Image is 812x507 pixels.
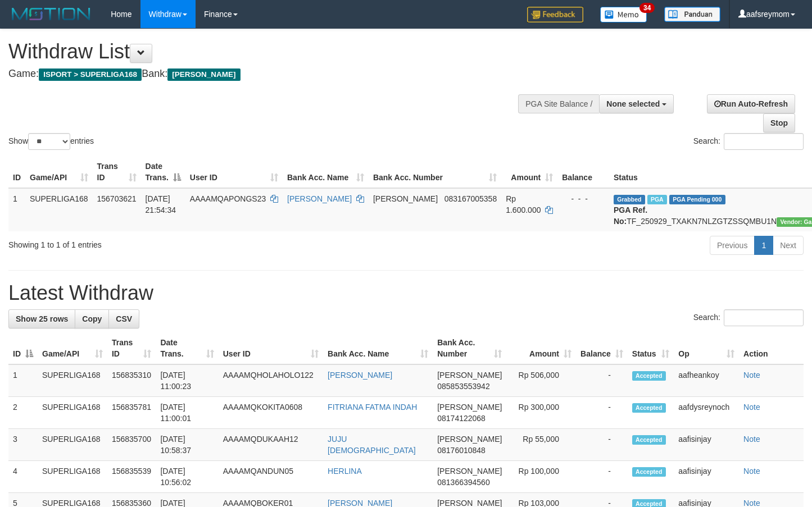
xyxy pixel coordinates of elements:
a: Show 25 rows [8,309,75,328]
a: [PERSON_NAME] [328,371,392,380]
td: Rp 55,000 [506,429,576,461]
button: None selected [599,94,674,113]
td: SUPERLIGA168 [25,188,93,231]
td: - [576,429,628,461]
td: [DATE] 11:00:23 [156,364,218,397]
label: Search: [693,133,804,150]
a: CSV [108,309,139,328]
span: [PERSON_NAME] [373,194,438,203]
a: Next [773,236,804,255]
span: Copy 085853553942 to clipboard [437,382,489,391]
span: Copy 08174122068 to clipboard [437,414,486,423]
span: Accepted [632,371,666,381]
th: Bank Acc. Name: activate to sort column ascending [283,156,369,188]
td: AAAAMQHOLAHOLO122 [219,364,323,397]
th: Game/API: activate to sort column ascending [25,156,93,188]
td: 1 [8,188,25,231]
th: Status: activate to sort column ascending [628,332,674,364]
span: [DATE] 21:54:34 [146,194,176,214]
span: Copy 08176010848 to clipboard [437,446,486,455]
th: Amount: activate to sort column ascending [501,156,557,188]
td: 156835700 [107,429,156,461]
img: MOTION_logo.png [8,6,94,22]
a: 1 [754,236,773,255]
th: User ID: activate to sort column ascending [219,332,323,364]
th: Action [739,332,804,364]
td: - [576,397,628,429]
td: SUPERLIGA168 [38,461,107,493]
a: Note [743,467,760,476]
span: Rp 1.600.000 [506,194,541,214]
td: SUPERLIGA168 [38,364,107,397]
div: Showing 1 to 1 of 1 entries [8,235,330,250]
a: Note [743,403,760,412]
a: JUJU [DEMOGRAPHIC_DATA] [328,435,416,455]
span: PGA Pending [669,195,725,204]
th: ID [8,156,25,188]
th: Game/API: activate to sort column ascending [38,332,107,364]
td: SUPERLIGA168 [38,429,107,461]
th: Op: activate to sort column ascending [674,332,739,364]
span: Accepted [632,435,666,445]
span: [PERSON_NAME] [167,68,240,81]
th: Trans ID: activate to sort column ascending [107,332,156,364]
h4: Game: Bank: [8,68,530,80]
span: [PERSON_NAME] [437,371,502,380]
div: - - - [562,193,605,204]
td: aafisinjay [674,461,739,493]
label: Search: [693,309,804,326]
th: ID: activate to sort column descending [8,332,38,364]
span: Copy [82,314,102,323]
input: Search: [724,309,804,326]
a: HERLINA [328,467,362,476]
td: 156835539 [107,461,156,493]
h1: Latest Withdraw [8,282,804,304]
span: Copy 083167005358 to clipboard [444,194,497,203]
span: Accepted [632,467,666,477]
td: [DATE] 10:58:37 [156,429,218,461]
img: Button%20Memo.svg [600,7,647,22]
th: Date Trans.: activate to sort column ascending [156,332,218,364]
a: [PERSON_NAME] [287,194,352,203]
h1: Withdraw List [8,40,530,63]
td: Rp 100,000 [506,461,576,493]
th: Date Trans.: activate to sort column descending [141,156,185,188]
th: Amount: activate to sort column ascending [506,332,576,364]
td: AAAAMQANDUN05 [219,461,323,493]
th: User ID: activate to sort column ascending [185,156,283,188]
input: Search: [724,133,804,150]
td: aafheankoy [674,364,739,397]
span: Show 25 rows [16,314,68,323]
td: aafdysreynoch [674,397,739,429]
td: 3 [8,429,38,461]
div: PGA Site Balance / [518,94,599,113]
label: Show entries [8,133,94,150]
span: [PERSON_NAME] [437,435,502,444]
a: Note [743,371,760,380]
td: SUPERLIGA168 [38,397,107,429]
th: Trans ID: activate to sort column ascending [93,156,141,188]
td: aafisinjay [674,429,739,461]
img: Feedback.jpg [527,7,583,22]
span: Copy 081366394560 to clipboard [437,478,489,487]
b: PGA Ref. No: [614,205,647,226]
td: [DATE] 11:00:01 [156,397,218,429]
img: panduan.png [664,7,720,22]
span: 156703621 [97,194,137,203]
span: [PERSON_NAME] [437,467,502,476]
span: None selected [606,99,660,108]
td: 2 [8,397,38,429]
span: AAAAMQAPONGS23 [190,194,266,203]
span: 34 [639,3,655,13]
a: Stop [763,113,795,133]
span: ISPORT > SUPERLIGA168 [39,68,142,81]
a: Previous [710,236,755,255]
td: AAAAMQDUKAAH12 [219,429,323,461]
td: [DATE] 10:56:02 [156,461,218,493]
td: Rp 300,000 [506,397,576,429]
td: AAAAMQKOKITA0608 [219,397,323,429]
span: Grabbed [614,195,645,204]
span: Accepted [632,403,666,413]
th: Bank Acc. Number: activate to sort column ascending [433,332,506,364]
select: Showentries [28,133,70,150]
